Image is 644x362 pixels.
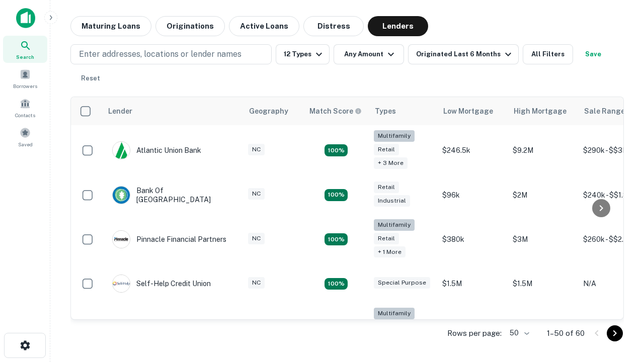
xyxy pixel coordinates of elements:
[112,319,194,337] div: The Fidelity Bank
[16,8,35,28] img: capitalize-icon.png
[243,97,303,125] th: Geography
[374,195,410,207] div: Industrial
[325,144,348,156] div: Matching Properties: 10, hasApolloMatch: undefined
[508,176,578,214] td: $2M
[248,188,265,200] div: NC
[112,186,233,204] div: Bank Of [GEOGRAPHIC_DATA]
[249,105,288,117] div: Geography
[74,68,107,88] button: Reset
[79,48,242,60] p: Enter addresses, locations or lender names
[112,141,201,159] div: Atlantic Union Bank
[18,140,33,148] span: Saved
[309,106,360,117] h6: Match Score
[508,303,578,353] td: $3.2M
[447,327,502,339] p: Rows per page:
[374,144,399,155] div: Retail
[108,105,132,117] div: Lender
[506,326,531,340] div: 50
[547,327,585,339] p: 1–50 of 60
[309,106,362,117] div: Capitalize uses an advanced AI algorithm to match your search with the best lender. The match sco...
[3,123,47,150] a: Saved
[3,65,47,92] a: Borrowers
[248,277,265,289] div: NC
[594,282,644,330] iframe: Chat Widget
[607,325,623,341] button: Go to next page
[437,214,508,265] td: $380k
[443,105,493,117] div: Low Mortgage
[437,97,508,125] th: Low Mortgage
[113,231,130,248] img: picture
[112,275,211,293] div: Self-help Credit Union
[375,105,396,117] div: Types
[276,44,330,64] button: 12 Types
[408,44,519,64] button: Originated Last 6 Months
[334,44,404,64] button: Any Amount
[15,111,35,119] span: Contacts
[248,144,265,155] div: NC
[374,130,415,142] div: Multifamily
[508,264,578,303] td: $1.5M
[248,233,265,244] div: NC
[577,44,609,64] button: Save your search to get updates of matches that match your search criteria.
[303,16,364,36] button: Distress
[508,214,578,265] td: $3M
[325,278,348,290] div: Matching Properties: 11, hasApolloMatch: undefined
[514,105,567,117] div: High Mortgage
[112,230,226,248] div: Pinnacle Financial Partners
[508,97,578,125] th: High Mortgage
[374,277,430,289] div: Special Purpose
[325,189,348,201] div: Matching Properties: 15, hasApolloMatch: undefined
[368,16,428,36] button: Lenders
[113,187,130,204] img: picture
[374,219,415,231] div: Multifamily
[303,97,369,125] th: Capitalize uses an advanced AI algorithm to match your search with the best lender. The match sco...
[374,157,408,169] div: + 3 more
[374,233,399,244] div: Retail
[113,142,130,159] img: picture
[508,125,578,176] td: $9.2M
[16,53,34,61] span: Search
[374,182,399,193] div: Retail
[416,48,514,60] div: Originated Last 6 Months
[584,105,625,117] div: Sale Range
[13,82,37,90] span: Borrowers
[523,44,573,64] button: All Filters
[437,264,508,303] td: $1.5M
[70,16,151,36] button: Maturing Loans
[229,16,299,36] button: Active Loans
[70,44,272,64] button: Enter addresses, locations or lender names
[374,246,406,258] div: + 1 more
[369,97,437,125] th: Types
[374,308,415,319] div: Multifamily
[437,176,508,214] td: $96k
[102,97,243,125] th: Lender
[155,16,225,36] button: Originations
[437,125,508,176] td: $246.5k
[437,303,508,353] td: $246k
[3,94,47,121] a: Contacts
[325,233,348,245] div: Matching Properties: 17, hasApolloMatch: undefined
[3,36,47,63] a: Search
[113,275,130,292] img: picture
